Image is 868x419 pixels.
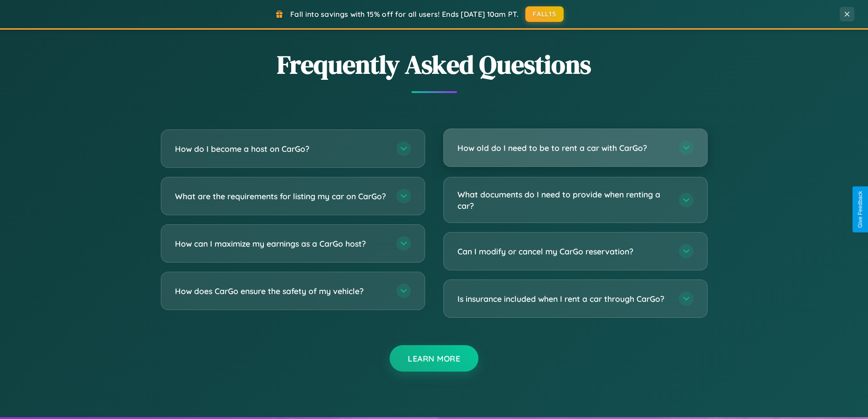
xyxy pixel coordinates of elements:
button: Learn More [390,345,478,372]
div: Give Feedback [857,191,863,228]
h3: How can I maximize my earnings as a CarGo host? [175,238,387,249]
h3: What documents do I need to provide when renting a car? [457,189,670,211]
h3: How old do I need to be to rent a car with CarGo? [457,142,670,154]
span: Fall into savings with 15% off for all users! Ends [DATE] 10am PT. [290,10,519,19]
h3: How do I become a host on CarGo? [175,143,387,155]
h3: Can I modify or cancel my CarGo reservation? [457,246,670,257]
h3: Is insurance included when I rent a car through CarGo? [457,293,670,305]
h2: Frequently Asked Questions [161,47,708,82]
h3: How does CarGo ensure the safety of my vehicle? [175,285,387,297]
button: FALL15 [525,6,564,22]
iframe: Intercom live chat [9,388,31,410]
h3: What are the requirements for listing my car on CarGo? [175,191,387,202]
